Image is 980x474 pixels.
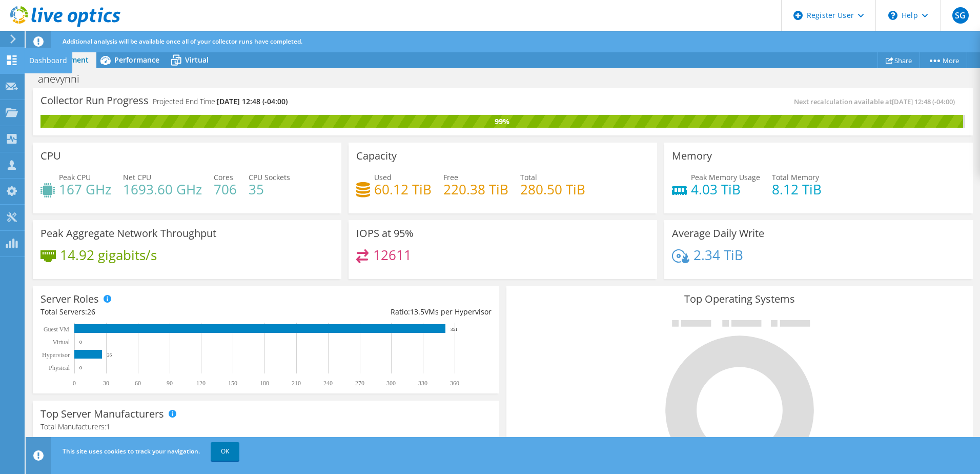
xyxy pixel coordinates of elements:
div: Ratio: VMs per Hypervisor [266,306,492,318]
text: Physical [49,364,70,371]
text: 240 [323,380,333,387]
h4: 4.03 TiB [691,184,760,195]
span: 1 [106,422,110,431]
text: 210 [292,380,301,387]
text: Hypervisor [42,351,70,359]
h3: Average Daily Write [672,228,764,239]
text: 330 [418,380,427,387]
h3: IOPS at 95% [356,228,414,239]
span: Used [374,172,392,182]
span: [DATE] 12:48 (-04:00) [217,96,288,106]
span: Peak Memory Usage [691,172,760,182]
h4: Total Manufacturers: [40,421,492,432]
span: [DATE] 12:48 (-04:00) [892,97,955,106]
h3: Top Operating Systems [514,293,965,305]
text: 180 [260,380,269,387]
h3: Server Roles [40,293,99,305]
text: Virtual [53,339,70,346]
h3: Memory [672,150,712,162]
h4: 14.92 gigabits/s [60,249,157,261]
span: Performance [114,55,159,65]
text: 351 [451,327,458,332]
span: This site uses cookies to track your navigation. [63,447,200,456]
span: CPU Sockets [249,172,290,182]
span: Total [520,172,537,182]
span: Additional analysis will be available once all of your collector runs have completed. [63,37,302,46]
h3: CPU [40,150,61,162]
text: 30 [103,380,109,387]
text: 270 [355,380,364,387]
h4: 220.38 TiB [443,184,508,195]
h4: 706 [214,184,237,195]
h3: Peak Aggregate Network Throughput [40,228,216,239]
h4: 280.50 TiB [520,184,585,195]
span: Cores [214,172,233,182]
span: Net CPU [123,172,151,182]
span: Total Memory [772,172,819,182]
text: 0 [79,365,82,370]
h4: 35 [249,184,290,195]
text: 120 [196,380,206,387]
div: 99% [40,116,963,127]
div: Total Servers: [40,306,266,318]
text: 60 [135,380,141,387]
span: 26 [87,307,95,317]
text: 300 [386,380,396,387]
h3: Top Server Manufacturers [40,408,164,420]
text: 26 [107,352,112,358]
div: Dashboard [24,48,72,73]
text: 0 [79,340,82,345]
svg: \n [888,11,897,20]
h4: 8.12 TiB [772,184,822,195]
h4: 1693.60 GHz [123,184,202,195]
h4: 167 GHz [59,184,111,195]
span: SG [952,7,969,24]
h3: Capacity [356,150,397,162]
text: 90 [167,380,173,387]
h4: 60.12 TiB [374,184,432,195]
span: Virtual [185,55,209,65]
span: Next recalculation available at [794,97,960,106]
span: Peak CPU [59,172,91,182]
h4: Projected End Time: [153,96,288,107]
text: 360 [450,380,459,387]
text: 150 [228,380,237,387]
h1: anevynni [33,73,95,85]
text: Guest VM [44,326,69,333]
span: Free [443,172,458,182]
text: 0 [73,380,76,387]
a: More [920,52,967,68]
h4: 2.34 TiB [693,249,743,261]
h4: 12611 [373,249,412,261]
a: OK [211,442,239,461]
span: 13.5 [410,307,424,317]
a: Share [877,52,920,68]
